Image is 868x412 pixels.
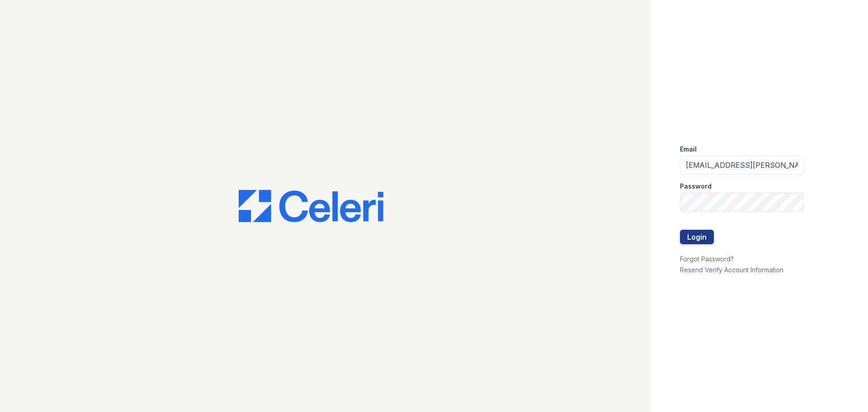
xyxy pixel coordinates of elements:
label: Password [680,182,712,191]
img: CE_Logo_Blue-a8612792a0a2168367f1c8372b55b34899dd931a85d93a1a3d3e32e68fde9ad4.png [239,190,383,223]
a: Forgot Password? [680,255,734,263]
button: Login [680,230,714,244]
label: Email [680,145,697,154]
a: Resend Verify Account Information [680,266,783,274]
